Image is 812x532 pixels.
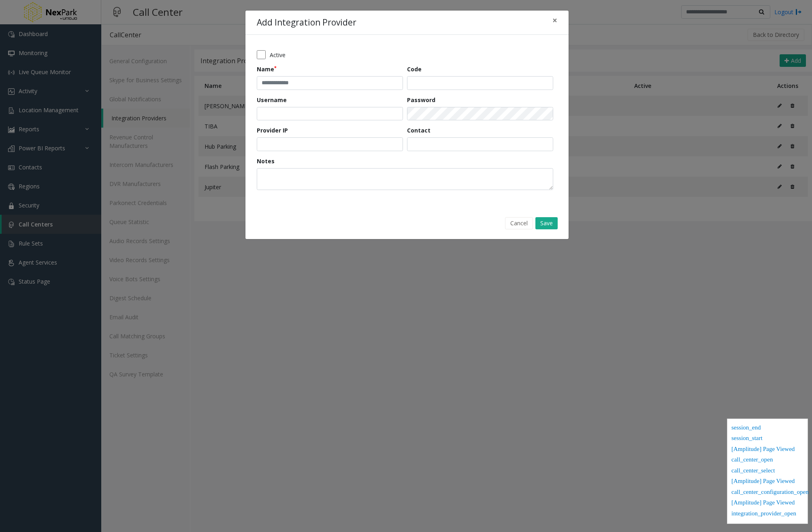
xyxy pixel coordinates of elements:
[407,96,435,104] label: Password
[257,157,275,165] label: Notes
[407,126,431,135] label: Contact
[505,217,533,229] button: Cancel
[731,434,803,444] div: session_start
[731,498,803,509] div: [Amplitude] Page Viewed
[547,11,563,30] button: Close
[731,444,803,455] div: [Amplitude] Page Viewed
[535,217,558,229] button: Save
[731,466,803,477] div: call_center_select
[731,423,803,434] div: session_end
[257,126,288,135] label: Provider IP
[257,65,277,73] label: Name
[731,455,803,466] div: call_center_open
[731,509,803,520] div: integration_provider_open
[731,487,803,498] div: call_center_configuration_open
[552,15,557,26] span: ×
[257,16,356,29] h4: Add Integration Provider
[270,51,286,59] label: Active
[731,476,803,487] div: [Amplitude] Page Viewed
[407,65,422,73] label: Code
[257,96,287,104] label: Username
